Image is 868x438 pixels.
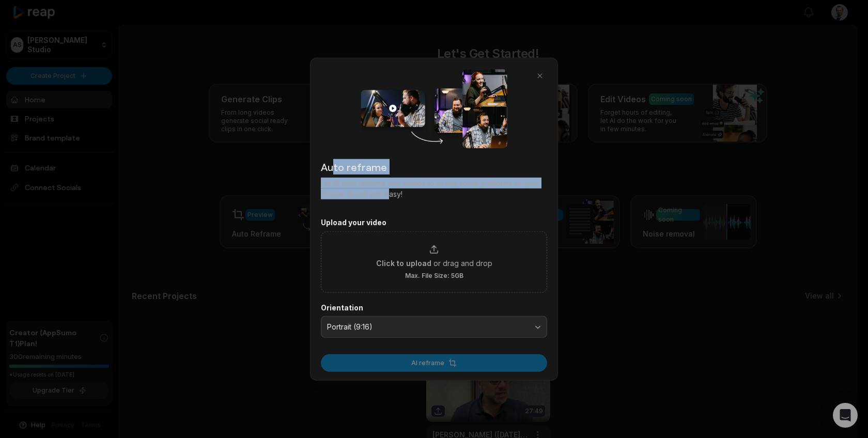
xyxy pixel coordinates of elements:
[376,257,431,268] span: Click to upload
[321,178,547,199] p: Let AI auto reframe you videos to fit any social platforms of your choice. Quick and easy!
[321,316,547,338] button: Portrait (9:16)
[361,69,507,149] img: auto_reframe_dialog.png
[433,257,492,268] span: or drag and drop
[405,271,463,279] span: Max. File Size: 5GB
[321,218,547,227] label: Upload your video
[327,322,526,332] span: Portrait (9:16)
[321,159,547,175] h2: Auto reframe
[321,303,547,312] label: Orientation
